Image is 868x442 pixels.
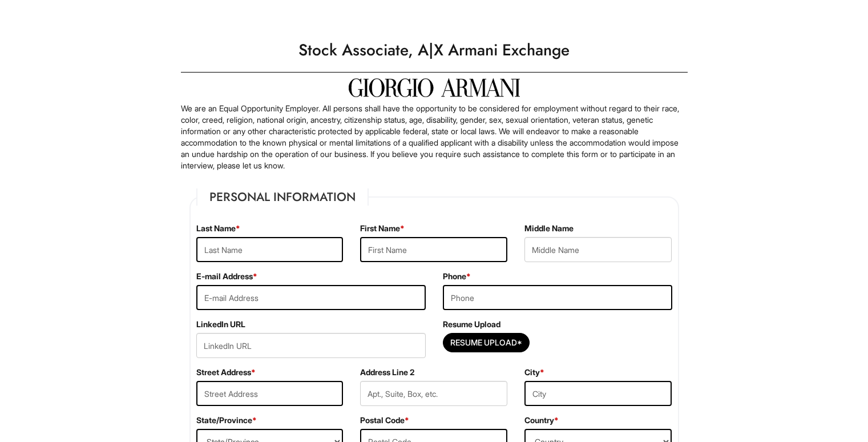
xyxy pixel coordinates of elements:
[196,223,240,234] label: Last Name
[524,415,559,426] label: Country
[196,381,344,406] input: Street Address
[443,271,471,282] label: Phone
[196,415,257,426] label: State/Province
[196,188,369,206] legend: Personal Information
[360,367,414,378] label: Address Line 2
[196,271,257,282] label: E-mail Address
[524,237,672,262] input: Middle Name
[443,319,500,330] label: Resume Upload
[360,223,405,234] label: First Name
[360,415,409,426] label: Postal Code
[443,285,672,310] input: Phone
[196,237,344,262] input: Last Name
[196,367,256,378] label: Street Address
[175,34,693,66] h1: Stock Associate, A|X Armani Exchange
[443,333,530,352] button: Resume Upload*Resume Upload*
[196,333,426,358] input: LinkedIn URL
[181,103,688,171] p: We are an Equal Opportunity Employer. All persons shall have the opportunity to be considered for...
[196,285,426,310] input: E-mail Address
[524,367,544,378] label: City
[196,319,245,330] label: LinkedIn URL
[349,78,520,97] img: Giorgio Armani
[360,237,507,262] input: First Name
[524,223,574,234] label: Middle Name
[360,381,507,406] input: Apt., Suite, Box, etc.
[524,381,672,406] input: City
